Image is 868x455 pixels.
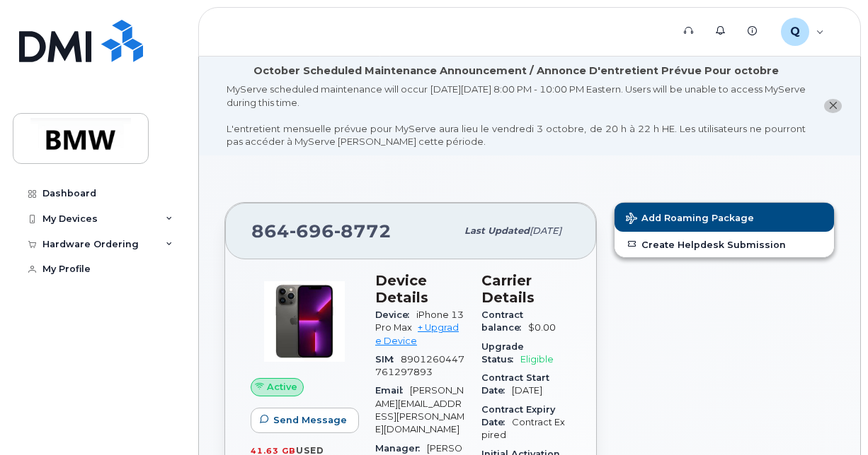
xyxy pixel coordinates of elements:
img: image20231002-3703462-oworib.jpeg [262,279,347,364]
span: [DATE] [512,385,542,396]
span: iPhone 13 Pro Max [375,309,464,333]
span: Manager [375,443,427,454]
span: Contract Expiry Date [481,404,555,427]
span: Add Roaming Package [626,213,754,226]
button: Add Roaming Package [615,203,834,232]
span: [DATE] [530,225,561,236]
span: Device [375,309,416,320]
span: 696 [290,220,334,242]
span: Active [267,380,297,394]
span: 8901260447761297893 [375,354,464,377]
div: October Scheduled Maintenance Announcement / Annonce D'entretient Prévue Pour octobre [253,64,779,78]
span: Upgrade Status [481,341,524,365]
iframe: Messenger Launcher [806,394,857,444]
span: SIM [375,354,401,365]
span: Contract balance [481,309,528,333]
div: MyServe scheduled maintenance will occur [DATE][DATE] 8:00 PM - 10:00 PM Eastern. Users will be u... [227,83,806,148]
span: Contract Expired [481,417,565,440]
a: Create Helpdesk Submission [615,232,834,257]
button: close notification [824,99,842,114]
span: Email [375,385,410,396]
span: Send Message [273,413,347,427]
span: Last updated [464,225,530,236]
span: Eligible [520,354,554,365]
span: [PERSON_NAME][EMAIL_ADDRESS][PERSON_NAME][DOMAIN_NAME] [375,385,464,435]
span: 864 [251,220,392,242]
h3: Carrier Details [481,272,571,306]
button: Send Message [251,408,359,433]
span: $0.00 [528,322,556,333]
h3: Device Details [375,272,464,306]
span: 8772 [334,220,392,242]
a: + Upgrade Device [375,322,459,345]
span: Contract Start Date [481,372,549,396]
